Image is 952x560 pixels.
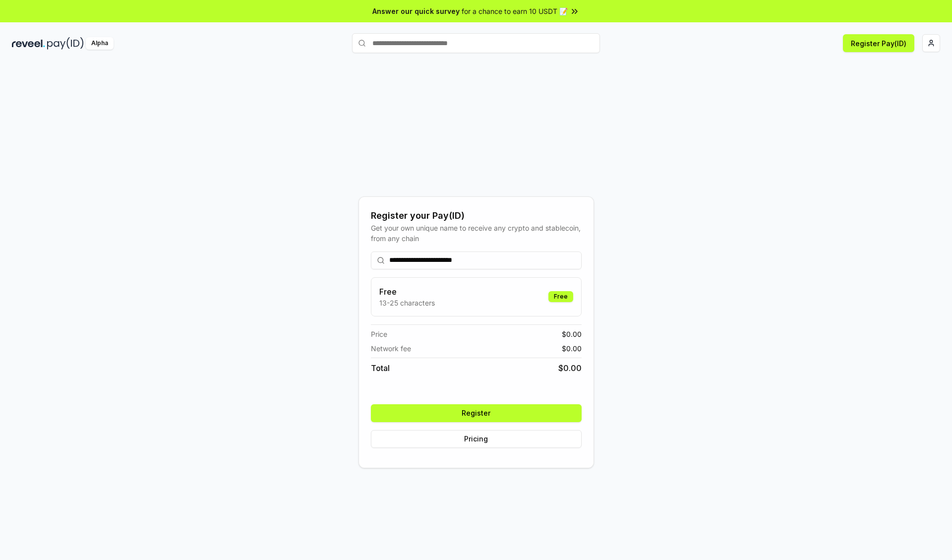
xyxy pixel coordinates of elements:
[371,223,582,244] div: Get your own unique name to receive any crypto and stablecoin, from any chain
[371,362,390,374] span: Total
[371,404,582,422] button: Register
[12,37,45,50] img: reveel_dark
[371,430,582,448] button: Pricing
[562,329,582,339] span: $ 0.00
[462,6,568,16] span: for a chance to earn 10 USDT 📝
[47,37,84,50] img: pay_id
[86,37,114,50] div: Alpha
[562,343,582,354] span: $ 0.00
[372,6,460,16] span: Answer our quick survey
[371,343,411,354] span: Network fee
[379,298,435,308] p: 13-25 characters
[379,286,435,298] h3: Free
[371,209,582,223] div: Register your Pay(ID)
[558,362,582,374] span: $ 0.00
[371,329,387,339] span: Price
[548,291,573,302] div: Free
[843,34,914,52] button: Register Pay(ID)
